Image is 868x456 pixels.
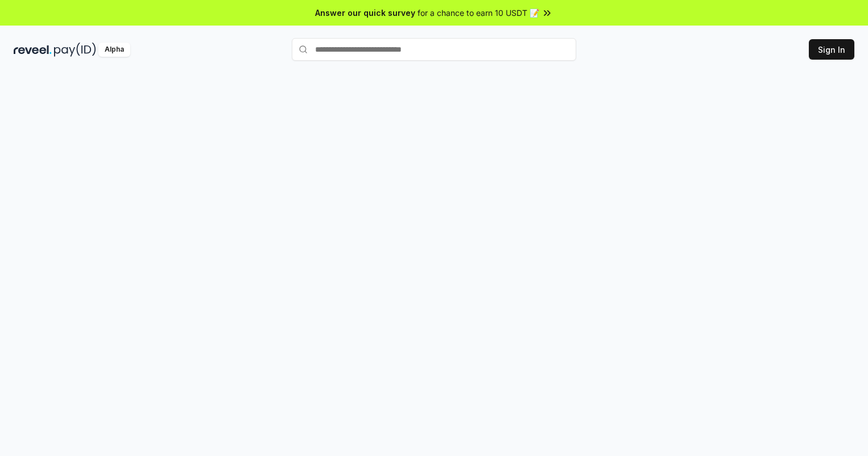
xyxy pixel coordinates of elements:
button: Sign In [809,39,854,60]
img: reveel_dark [14,43,52,57]
img: pay_id [54,43,96,57]
span: for a chance to earn 10 USDT 📝 [418,7,539,19]
span: Answer our quick survey [315,7,415,19]
div: Alpha [98,43,130,57]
